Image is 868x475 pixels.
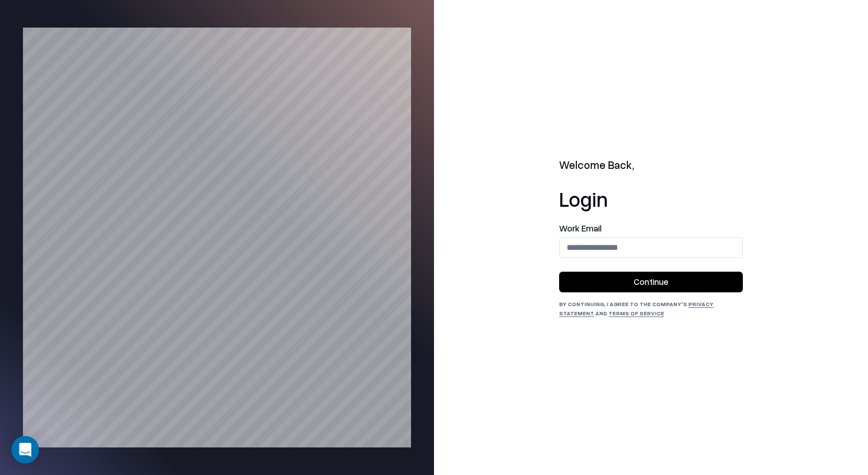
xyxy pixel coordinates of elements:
div: Open Intercom Messenger [11,436,39,464]
a: Terms of Service [609,310,664,316]
h2: Welcome Back, [559,157,743,173]
label: Work Email [559,224,743,233]
div: By continuing, I agree to the Company's and [559,299,743,318]
button: Continue [559,272,743,292]
h1: Login [559,187,743,210]
a: Privacy Statement [559,300,714,316]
